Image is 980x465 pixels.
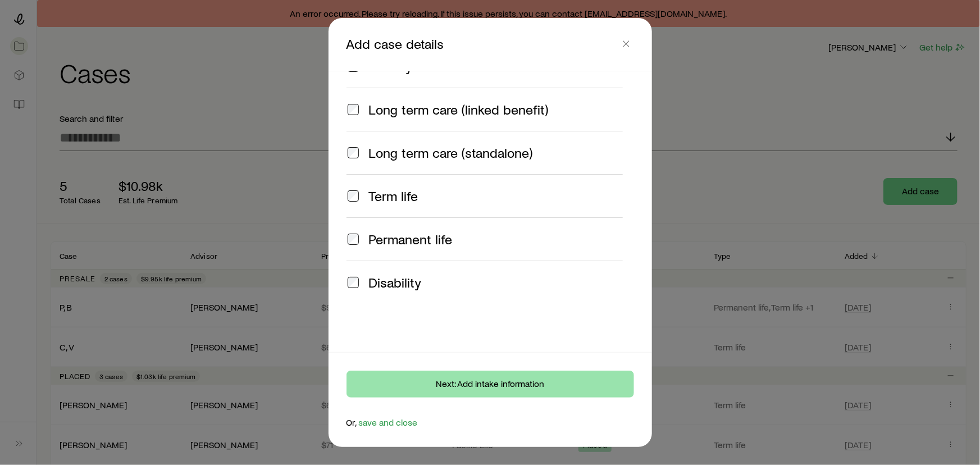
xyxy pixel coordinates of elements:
[348,147,359,158] input: Long term care (standalone)
[358,417,418,428] button: save and close
[348,234,359,245] input: Permanent life
[369,275,422,290] span: Disability
[369,145,533,161] span: Long term care (standalone)
[348,277,359,288] input: Disability
[348,104,359,115] input: Long term care (linked benefit)
[348,190,359,202] input: Term life
[347,371,634,398] button: Next: Add intake information
[347,36,618,53] p: Add case details
[369,231,453,247] span: Permanent life
[347,417,358,427] span: Or,
[369,102,549,117] span: Long term care (linked benefit)
[369,188,418,204] span: Term life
